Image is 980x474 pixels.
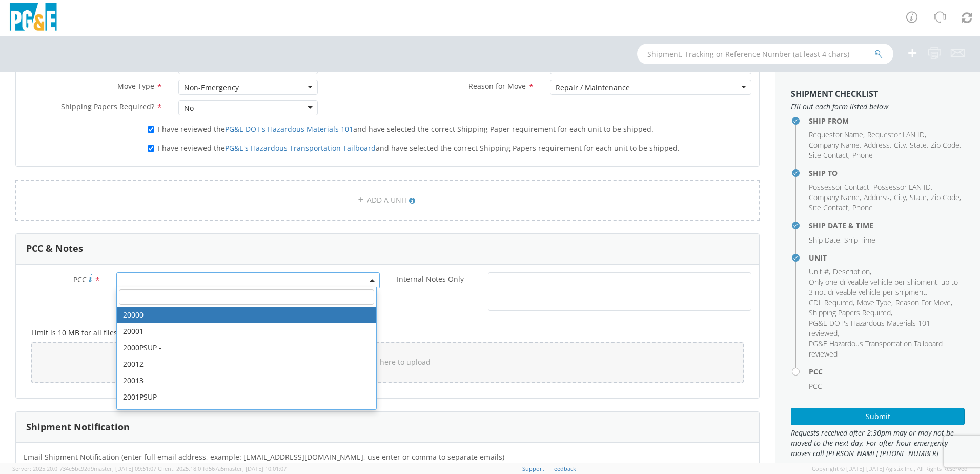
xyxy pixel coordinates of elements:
input: I have reviewed thePG&E's Hazardous Transportation Tailboardand have selected the correct Shippin... [148,145,154,152]
span: Address [864,192,890,202]
span: Company Name [809,140,860,150]
div: No [184,103,194,113]
span: Drop files here to upload [345,357,431,367]
span: Requestor Name [809,130,863,140]
span: Site Contact [809,203,848,212]
img: pge-logo-06675f144f4cfa6a6814.png [8,3,59,33]
li: , [864,140,891,150]
li: , [809,192,861,203]
li: 20000 [117,307,376,323]
span: Server: 2025.20.0-734e5bc92d9 [12,465,156,472]
span: Zip Code [931,192,959,202]
li: , [809,150,850,161]
h5: Limit is 10 MB for all files and 10 MB for a one file. Only .pdf, .png and .jpeg files may be upl... [31,329,744,337]
span: Reason For Move [895,298,951,307]
li: , [894,192,907,203]
li: , [895,298,952,308]
a: ADD A UNIT [15,180,760,221]
span: Shipping Papers Required? [61,102,154,111]
span: Phone [852,150,873,160]
span: Site Contact [809,150,848,160]
h4: Unit [809,254,965,262]
li: , [910,140,928,150]
input: Shipment, Tracking or Reference Number (at least 4 chars) [637,44,893,64]
span: Ship Date [809,235,840,245]
span: Client: 2025.18.0-fd567a5 [158,465,287,472]
span: Requestor LAN ID [867,130,925,140]
li: , [809,277,962,298]
li: 20001 [117,323,376,340]
span: Move Type [117,81,154,91]
span: Address [864,140,890,150]
span: master, [DATE] 09:51:07 [94,465,156,472]
span: Description [833,267,870,276]
span: PCC [73,274,87,284]
li: , [864,192,891,203]
span: CDL Required [809,298,853,307]
strong: Shipment Checklist [791,88,878,100]
span: Email Shipment Notification (enter full email address, example: jdoe01@agistix.com, use enter or ... [24,452,504,462]
a: Support [522,465,544,472]
span: PCC [809,381,822,391]
li: , [910,192,928,203]
a: PG&E DOT's Hazardous Materials 101 [225,124,353,134]
div: Non-Emergency [184,83,239,93]
div: Repair / Maintenance [556,83,630,93]
input: I have reviewed thePG&E DOT's Hazardous Materials 101and have selected the correct Shipping Paper... [148,126,154,133]
li: , [809,203,850,213]
li: , [867,130,926,140]
span: Zip Code [931,140,959,150]
li: 2001PSUP - [117,389,376,405]
span: City [894,140,906,150]
span: Only one driveable vehicle per shipment, up to 3 not driveable vehicle per shipment [809,277,958,297]
span: Unit # [809,267,829,276]
span: Phone [852,203,873,212]
li: , [809,130,865,140]
span: Possessor Contact [809,182,869,192]
h4: PCC [809,368,965,376]
li: , [809,140,861,150]
span: PG&E Hazardous Transportation Tailboard reviewed [809,339,943,359]
span: Ship Time [844,235,875,245]
li: 20020 [117,405,376,422]
span: Company Name [809,192,860,202]
li: , [809,298,854,308]
li: , [809,267,830,277]
span: PG&E DOT's Hazardous Materials 101 reviewed [809,318,930,338]
a: Feedback [551,465,576,472]
span: State [910,192,927,202]
h4: Ship From [809,117,965,125]
span: Shipping Papers Required [809,308,891,318]
span: I have reviewed the and have selected the correct Shipping Paper requirement for each unit to be ... [158,124,654,134]
span: Reason for Move [468,81,526,91]
li: , [809,318,962,339]
h4: Ship To [809,169,965,177]
li: , [833,267,871,277]
span: Fill out each form listed below [791,102,965,112]
li: , [809,182,871,192]
span: Move Type [857,298,891,307]
li: , [873,182,932,192]
li: , [931,192,961,203]
li: , [809,235,842,245]
span: Possessor LAN ID [873,182,931,192]
a: PG&E's Hazardous Transportation Tailboard [225,143,376,153]
li: , [894,140,907,150]
button: Submit [791,408,965,425]
span: master, [DATE] 10:01:07 [224,465,287,472]
li: , [931,140,961,150]
span: Copyright © [DATE]-[DATE] Agistix Inc., All Rights Reserved [812,465,968,473]
span: City [894,192,906,202]
span: State [910,140,927,150]
li: , [809,308,892,318]
li: 2000PSUP - [117,340,376,356]
h3: PCC & Notes [26,244,83,254]
li: , [857,298,893,308]
li: 20012 [117,356,376,372]
h3: Shipment Notification [26,422,130,432]
li: 20013 [117,372,376,389]
h4: Ship Date & Time [809,222,965,229]
span: I have reviewed the and have selected the correct Shipping Papers requirement for each unit to be... [158,143,680,153]
span: Requests received after 2:30pm may or may not be moved to the next day. For after hour emergency ... [791,428,965,459]
span: Internal Notes Only [397,274,464,284]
